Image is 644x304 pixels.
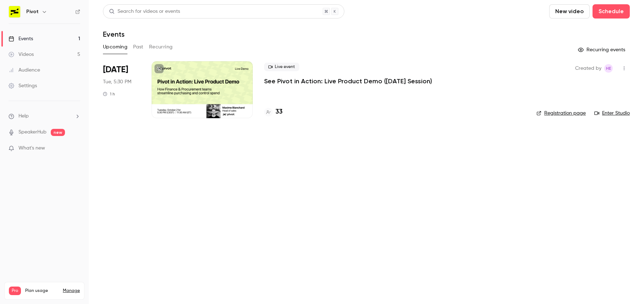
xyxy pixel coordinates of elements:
[594,110,630,117] a: Enter Studio
[18,129,47,136] a: SpeakerHub
[9,51,34,58] div: Videos
[606,64,611,73] span: HE
[149,41,173,53] button: Recurring
[109,8,180,15] div: Search for videos or events
[18,145,45,152] span: What's new
[9,35,33,42] div: Events
[9,287,21,295] span: Pro
[51,129,65,136] span: new
[275,107,283,117] h4: 33
[9,67,40,74] div: Audience
[264,107,283,117] a: 33
[103,91,115,97] div: 1 h
[103,61,140,118] div: Oct 21 Tue, 5:30 PM (Europe/Paris)
[133,41,143,53] button: Past
[103,30,125,38] h1: Events
[549,4,590,19] button: New video
[103,78,131,85] span: Tue, 5:30 PM
[18,112,29,120] span: Help
[26,8,39,15] h6: Pivot
[9,112,80,120] li: help-dropdown-opener
[264,77,432,85] a: See Pivot in Action: Live Product Demo ([DATE] Session)
[593,4,630,19] button: Schedule
[63,288,80,294] a: Manage
[25,288,59,294] span: Plan usage
[9,82,37,89] div: Settings
[103,41,127,53] button: Upcoming
[575,64,601,73] span: Created by
[575,44,630,56] button: Recurring events
[9,6,20,17] img: Pivot
[604,64,613,73] span: Hamza El Mansouri
[536,110,586,117] a: Registration page
[103,64,128,75] span: [DATE]
[264,63,299,71] span: Live event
